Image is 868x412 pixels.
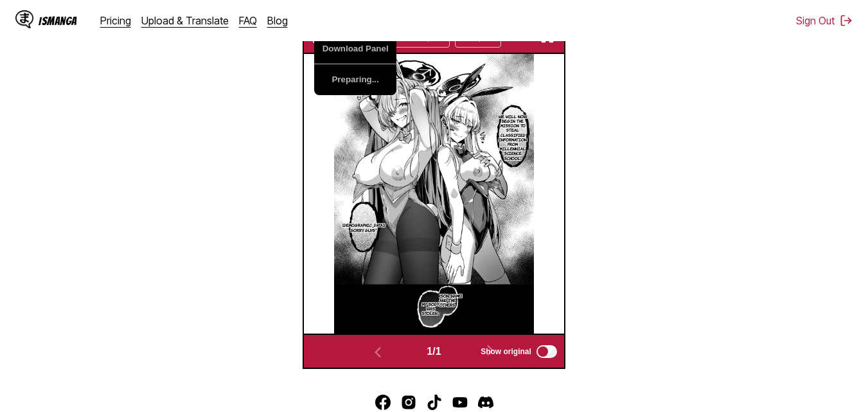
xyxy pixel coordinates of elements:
[481,347,531,356] span: Show original
[375,395,391,410] a: Facebook
[370,345,385,360] img: Previous page
[536,345,557,358] input: Show original
[452,395,468,410] a: Youtube
[796,14,853,27] button: Sign Out
[401,395,416,410] img: IsManga Instagram
[496,112,529,163] p: We will now begin the mission to steal classified information from millennial science school.
[239,14,257,27] a: FAQ
[141,14,229,27] a: Upload & Translate
[314,64,396,95] button: Preparing...
[401,395,416,410] a: Instagram
[420,300,442,319] p: My body was stolen♪
[430,291,465,310] p: [PERSON_NAME] and the others
[39,15,77,27] div: IsManga
[427,346,441,357] span: 1 / 1
[427,395,442,410] img: IsManga TikTok
[478,395,493,410] a: Discord
[340,220,388,235] p: [DEMOGRAPHIC_DATA]! Sorry, guys~
[478,395,493,410] img: IsManga Discord
[15,10,33,28] img: IsManga Logo
[15,10,100,31] a: IsManga LogoIsManga
[100,14,131,27] a: Pricing
[267,14,288,27] a: Blog
[452,395,468,410] img: IsManga YouTube
[314,33,396,64] button: Download Panel
[334,54,534,334] img: Manga Panel
[375,395,391,410] img: IsManga Facebook
[427,395,442,410] a: TikTok
[840,14,853,27] img: Sign out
